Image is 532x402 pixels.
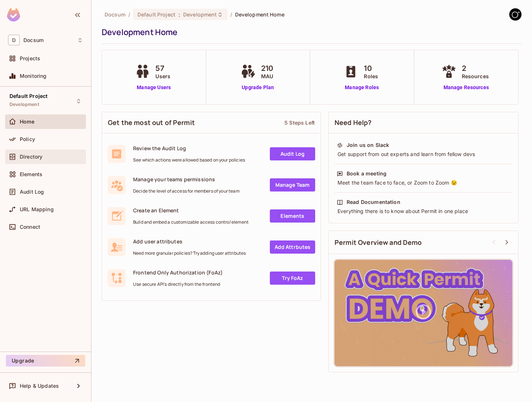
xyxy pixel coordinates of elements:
span: Monitoring [20,73,47,79]
span: Need Help? [335,118,372,127]
span: See which actions were allowed based on your policies [133,157,245,163]
span: Home [20,119,35,125]
span: Default Project [137,11,176,18]
span: Need more granular policies? Try adding user attributes [133,250,246,256]
div: Everything there is to know about Permit in one place [337,208,510,215]
a: Manage Roles [342,84,382,91]
span: Roles [364,72,378,80]
li: / [128,11,130,18]
span: URL Mapping [20,206,54,212]
a: Add Attrbutes [270,240,315,254]
img: GitStart-Docsum [509,8,521,20]
img: SReyMgAAAABJRU5ErkJggg== [7,8,20,22]
span: 10 [364,63,378,74]
span: Elements [20,171,42,177]
span: Audit Log [20,189,44,195]
span: Default Project [10,93,48,99]
span: Projects [20,56,40,61]
span: 210 [261,63,273,74]
a: Try FoAz [270,272,315,285]
a: Manage Users [133,84,174,91]
span: Get the most out of Permit [108,118,195,127]
span: Users [155,72,170,80]
div: Read Documentation [347,198,400,206]
a: Audit Log [270,147,315,160]
a: Upgrade Plan [239,84,277,91]
span: Manage your teams permissions [133,176,239,183]
a: Elements [270,209,315,223]
li: / [230,11,232,18]
div: Join us on Slack [347,141,389,149]
span: MAU [261,72,273,80]
div: Meet the team face to face, or Zoom to Zoom 😉 [337,179,510,186]
div: 5 Steps Left [284,119,315,126]
span: D [8,35,20,45]
div: Get support from out experts and learn from fellow devs [337,151,510,158]
span: the active workspace [105,11,125,18]
button: Upgrade [6,355,85,367]
span: Create an Element [133,207,249,214]
span: Build and embed a customizable access control element [133,219,249,225]
span: Workspace: Docsum [23,37,44,43]
span: Development [183,11,217,18]
span: Directory [20,154,42,160]
span: Policy [20,136,35,142]
span: Frontend Only Authorization (FoAz) [133,269,223,276]
span: Add user attributes [133,238,246,245]
a: Manage Team [270,178,315,191]
span: Decide the level of access for members of your team [133,188,239,194]
span: 2 [462,63,489,74]
a: Manage Resources [440,84,493,91]
span: Resources [462,72,489,80]
div: Book a meeting [347,170,386,177]
span: Development Home [235,11,284,18]
span: : [178,12,181,18]
div: Development Home [102,27,518,38]
span: Use secure API's directly from the frontend [133,281,223,287]
span: Help & Updates [20,383,59,389]
span: Review the Audit Log [133,145,245,152]
span: 57 [155,63,170,74]
span: Permit Overview and Demo [335,238,422,247]
span: Development [10,102,39,107]
span: Connect [20,224,40,230]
